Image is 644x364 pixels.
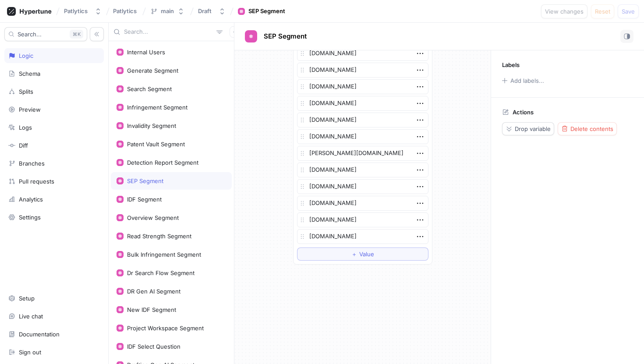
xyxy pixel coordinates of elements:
[297,129,428,144] textarea: [DOMAIN_NAME]
[618,4,639,18] button: Save
[351,251,357,257] span: ＋
[4,327,104,342] a: Documentation
[499,75,546,86] button: Add labels...
[570,126,613,131] span: Delete contents
[4,27,87,41] button: Search...K
[297,113,428,127] textarea: [DOMAIN_NAME]
[70,30,83,39] div: K
[297,179,428,194] textarea: [DOMAIN_NAME]
[19,313,43,320] div: Live chat
[18,32,42,37] span: Search...
[297,247,428,261] button: ＋Value
[127,343,180,350] div: IDF Select Question
[248,7,285,16] div: SEP Segment
[161,7,174,15] div: main
[127,141,185,148] div: Patent Vault Segment
[19,124,32,131] div: Logs
[113,8,137,14] span: Patlytics
[127,104,188,111] div: Infringement Segment
[195,4,229,18] button: Draft
[64,7,88,15] div: Patlytics
[19,106,41,113] div: Preview
[264,33,307,40] span: SEP Segment
[19,349,41,356] div: Sign out
[297,63,428,78] textarea: [DOMAIN_NAME]
[127,196,162,203] div: IDF Segment
[591,4,614,18] button: Reset
[19,70,40,77] div: Schema
[297,146,428,161] textarea: [PERSON_NAME][DOMAIN_NAME]
[513,109,534,116] p: Actions
[595,9,610,14] span: Reset
[502,61,520,68] p: Labels
[127,269,195,276] div: Dr Search Flow Segment
[127,49,165,56] div: Internal Users
[558,122,617,135] button: Delete contents
[127,85,172,92] div: Search Segment
[297,96,428,111] textarea: [DOMAIN_NAME]
[198,7,212,15] div: Draft
[19,178,54,185] div: Pull requests
[359,251,374,257] span: Value
[622,9,635,14] span: Save
[297,212,428,227] textarea: [DOMAIN_NAME]
[19,142,28,149] div: Diff
[297,163,428,177] textarea: [DOMAIN_NAME]
[19,214,41,221] div: Settings
[127,288,180,295] div: DR Gen AI Segment
[127,306,176,313] div: New IDF Segment
[510,78,544,84] div: Add labels...
[19,52,33,59] div: Logic
[19,88,33,95] div: Splits
[127,177,163,184] div: SEP Segment
[127,214,179,221] div: Overview Segment
[515,126,551,131] span: Drop variable
[147,4,188,18] button: main
[127,251,201,258] div: Bulk Infringement Segment
[297,46,428,61] textarea: [DOMAIN_NAME]
[19,331,60,338] div: Documentation
[297,229,428,244] textarea: [DOMAIN_NAME]
[127,325,204,332] div: Project Workspace Segment
[545,9,584,14] span: View changes
[127,122,176,129] div: Invalidity Segment
[297,196,428,211] textarea: [DOMAIN_NAME]
[127,159,198,166] div: Detection Report Segment
[19,160,45,167] div: Branches
[127,67,178,74] div: Generate Segment
[297,79,428,94] textarea: [DOMAIN_NAME]
[60,4,105,18] button: Patlytics
[124,28,213,36] input: Search...
[502,122,554,135] button: Drop variable
[19,295,35,302] div: Setup
[541,4,587,18] button: View changes
[127,233,191,240] div: Read Strength Segment
[19,196,43,203] div: Analytics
